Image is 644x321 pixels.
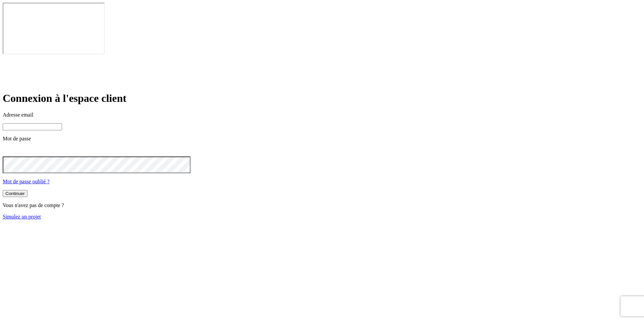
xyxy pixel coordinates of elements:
[3,190,28,197] button: Continuer
[3,179,50,184] a: Mot de passe oublié ?
[5,191,25,196] div: Continuer
[3,214,41,219] a: Simulez un projet
[3,202,641,208] p: Vous n'avez pas de compte ?
[3,136,641,142] p: Mot de passe
[3,112,641,118] p: Adresse email
[3,92,641,105] h1: Connexion à l'espace client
